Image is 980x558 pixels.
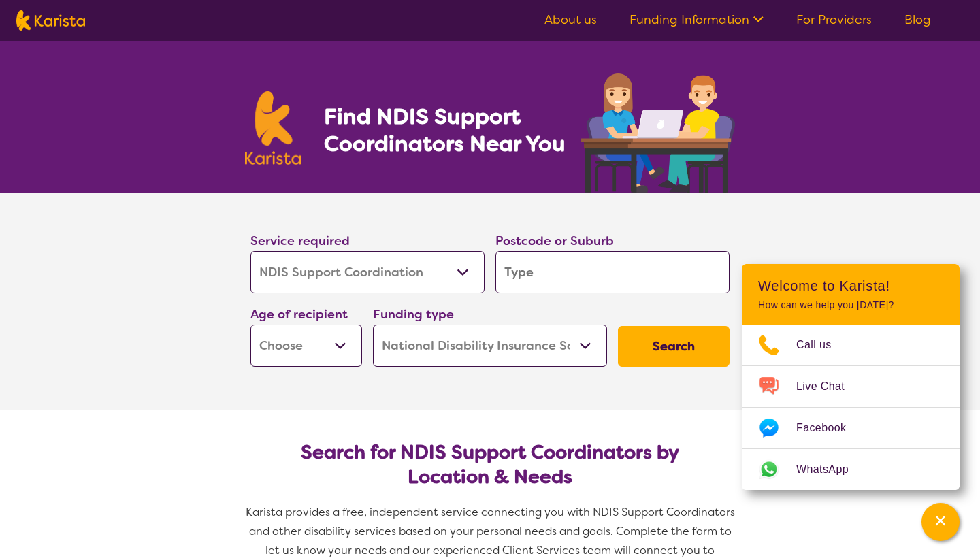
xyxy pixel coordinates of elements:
[495,251,730,293] input: Type
[544,12,597,28] a: About us
[796,12,872,28] a: For Providers
[245,91,301,165] img: Karista logo
[618,326,730,367] button: Search
[796,335,848,355] span: Call us
[758,278,943,294] h2: Welcome to Karista!
[250,306,348,323] label: Age of recipient
[495,233,614,249] label: Postcode or Suburb
[261,440,719,489] h2: Search for NDIS Support Coordinators by Location & Needs
[921,503,960,541] button: Channel Menu
[742,449,960,490] a: Web link opens in a new tab.
[373,306,454,323] label: Funding type
[324,103,576,157] h1: Find NDIS Support Coordinators Near You
[796,459,865,480] span: WhatsApp
[630,12,764,28] a: Funding Information
[758,299,943,311] p: How can we help you [DATE]?
[742,325,960,490] ul: Choose channel
[796,418,862,438] span: Facebook
[904,12,931,28] a: Blog
[742,264,960,490] div: Channel Menu
[250,233,350,249] label: Service required
[581,73,735,193] img: support-coordination
[796,376,861,397] span: Live Chat
[16,10,85,31] img: Karista logo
